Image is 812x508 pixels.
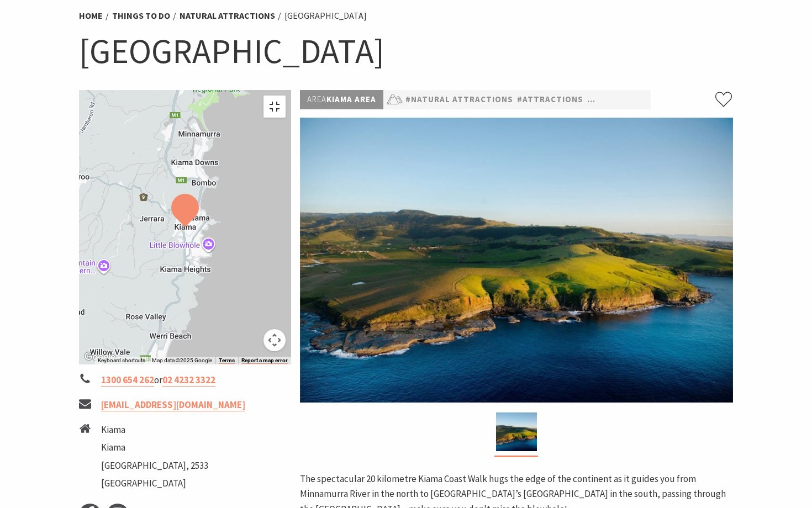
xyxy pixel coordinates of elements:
img: Kiama Coast Walk [496,412,537,451]
a: Home [79,10,103,22]
a: 02 4232 3322 [162,374,215,387]
li: or [79,373,291,388]
a: [EMAIL_ADDRESS][DOMAIN_NAME] [101,399,245,411]
a: Natural Attractions [180,10,275,22]
p: Kiama Area [300,90,383,109]
li: [GEOGRAPHIC_DATA], 2533 [101,458,208,473]
span: Area [307,94,326,104]
h1: [GEOGRAPHIC_DATA] [79,29,733,73]
li: Kiama [101,440,208,455]
a: #Nature Walks [645,93,715,107]
span: Map data ©2025 Google [152,357,212,363]
a: #Attractions [517,93,583,107]
img: Google [82,350,118,364]
img: Kiama Coast Walk [300,118,733,403]
li: [GEOGRAPHIC_DATA] [101,476,208,491]
a: Open this area in Google Maps (opens a new window) [82,350,118,364]
li: [GEOGRAPHIC_DATA] [284,9,367,23]
a: Terms (opens in new tab) [219,357,235,364]
a: #Family Fun [587,93,641,107]
a: 1300 654 262 [101,374,154,387]
li: Kiama [101,422,208,437]
a: Things To Do [112,10,170,22]
button: Map camera controls [263,329,286,351]
button: Keyboard shortcuts [98,357,145,364]
a: #Natural Attractions [405,93,513,107]
button: Toggle fullscreen view [263,96,286,118]
a: Report a map error [241,357,288,364]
